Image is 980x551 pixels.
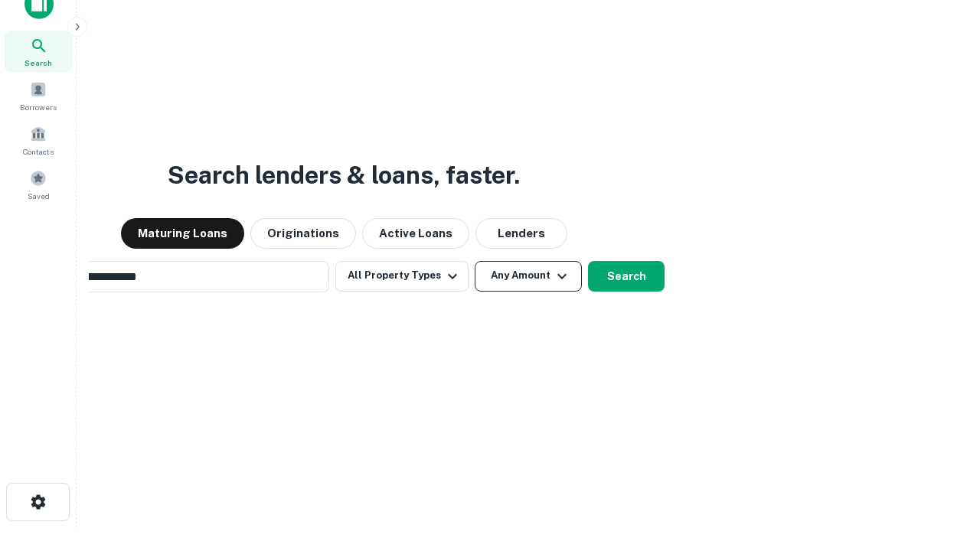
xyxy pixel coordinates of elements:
a: Saved [5,164,72,205]
iframe: Chat Widget [903,429,980,502]
button: Lenders [475,218,567,249]
h3: Search lenders & loans, faster. [168,157,520,194]
button: Search [588,261,665,292]
button: Maturing Loans [121,218,244,249]
a: Borrowers [5,75,72,116]
a: Contacts [5,119,72,161]
button: Any Amount [475,261,582,292]
a: Search [5,31,72,72]
span: Search [24,57,52,69]
button: All Property Types [335,261,469,292]
span: Saved [28,190,50,202]
button: Originations [250,218,356,249]
span: Contacts [23,145,54,158]
span: Borrowers [20,101,57,113]
button: Active Loans [362,218,469,249]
